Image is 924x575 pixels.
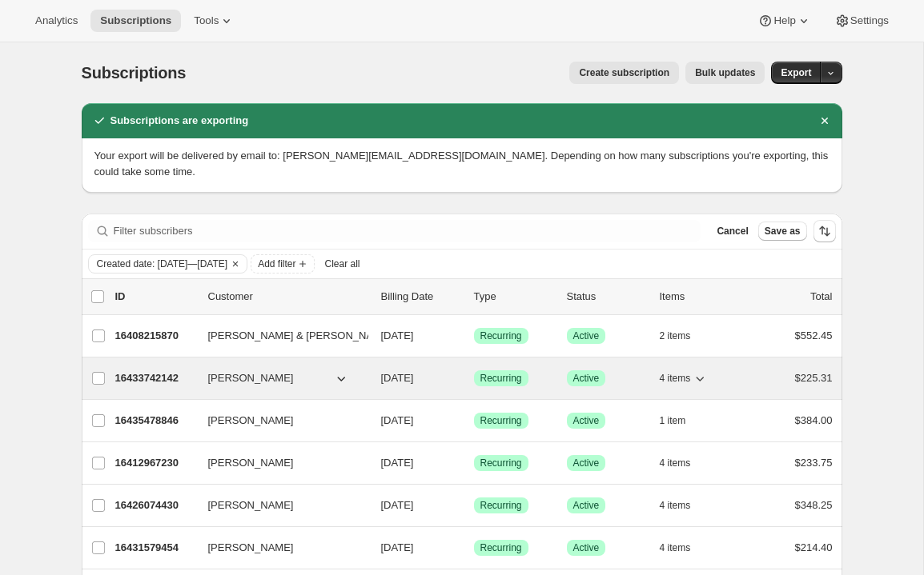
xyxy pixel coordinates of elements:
button: Tools [184,10,244,32]
p: ID [115,289,195,305]
button: Bulk updates [685,62,765,84]
span: Recurring [480,329,522,342]
span: [DATE] [381,329,414,341]
span: Recurring [480,499,522,512]
span: Bulk updates [695,66,755,79]
p: Customer [208,289,368,305]
p: 16412967230 [115,455,195,471]
button: Save as [758,222,807,241]
button: 4 items [660,452,709,474]
span: 1 item [660,414,686,427]
span: Active [573,457,600,469]
p: 16426074430 [115,497,195,513]
button: Clear [227,255,243,273]
span: Active [573,372,600,385]
button: [PERSON_NAME] & [PERSON_NAME] [199,323,359,349]
span: [PERSON_NAME] [208,497,294,513]
span: Recurring [480,372,522,385]
button: Export [771,62,821,84]
div: IDCustomerBilling DateTypeStatusItemsTotal [115,289,833,305]
span: Help [773,14,795,27]
span: [DATE] [381,541,414,553]
h2: Subscriptions are exporting [110,113,249,129]
div: Type [474,289,554,305]
button: Sort the results [814,220,836,242]
button: 1 item [660,409,704,432]
div: Items [660,289,740,305]
span: [PERSON_NAME] [208,540,294,556]
span: Settings [850,14,889,27]
span: [DATE] [381,457,414,469]
span: [PERSON_NAME] & [PERSON_NAME] [208,328,392,344]
span: Your export will be delivered by email to: [PERSON_NAME][EMAIL_ADDRESS][DOMAIN_NAME]. Depending o... [94,150,829,178]
span: Add filter [258,258,295,270]
button: 4 items [660,367,709,389]
button: 4 items [660,537,709,559]
span: Cancel [717,225,748,238]
div: 16431579454[PERSON_NAME][DATE]SuccessRecurringSuccessActive4 items$214.40 [115,537,833,559]
button: Created date: Sep 1, 2025—Sep 30, 2025 [89,255,228,273]
span: Analytics [35,14,78,27]
span: Recurring [480,541,522,554]
span: [PERSON_NAME] [208,370,294,386]
span: 4 items [660,457,691,469]
button: [PERSON_NAME] [199,535,359,561]
span: $214.40 [795,541,833,553]
button: 2 items [660,325,709,347]
div: 16435478846[PERSON_NAME][DATE]SuccessRecurringSuccessActive1 item$384.00 [115,409,833,432]
span: 4 items [660,372,691,385]
button: [PERSON_NAME] [199,408,359,433]
span: [PERSON_NAME] [208,455,294,471]
span: $384.00 [795,414,833,426]
span: Active [573,329,600,342]
button: Create subscription [569,62,679,84]
span: Recurring [480,414,522,427]
button: [PERSON_NAME] [199,450,359,476]
span: Active [573,414,600,427]
span: [DATE] [381,372,414,384]
button: Add filter [251,254,315,274]
button: Clear all [318,254,366,274]
span: $348.25 [795,499,833,511]
span: [DATE] [381,414,414,426]
button: Subscriptions [90,10,181,32]
button: [PERSON_NAME] [199,365,359,391]
input: Filter subscribers [114,220,701,242]
span: [PERSON_NAME] [208,413,294,429]
p: 16408215870 [115,328,195,344]
span: Active [573,541,600,554]
div: 16426074430[PERSON_NAME][DATE]SuccessRecurringSuccessActive4 items$348.25 [115,494,833,517]
button: Dismiss notification [814,110,836,132]
span: $552.45 [795,329,833,341]
div: 16433742142[PERSON_NAME][DATE]SuccessRecurringSuccessActive4 items$225.31 [115,367,833,389]
span: Export [781,66,811,79]
span: Active [573,499,600,512]
button: Cancel [710,222,754,241]
span: 4 items [660,541,691,554]
span: Subscriptions [100,14,171,27]
span: Create subscription [579,66,669,79]
span: 2 items [660,329,691,342]
button: [PERSON_NAME] [199,493,359,518]
span: Save as [765,225,801,238]
p: 16431579454 [115,540,195,556]
span: Tools [194,14,219,27]
span: Clear all [324,258,360,270]
div: 16412967230[PERSON_NAME][DATE]SuccessRecurringSuccessActive4 items$233.75 [115,452,833,474]
button: Analytics [26,10,87,32]
p: 16433742142 [115,370,195,386]
span: $225.31 [795,372,833,384]
span: [DATE] [381,499,414,511]
button: Settings [825,10,898,32]
span: Subscriptions [82,64,187,82]
button: 4 items [660,494,709,517]
span: Created date: [DATE]—[DATE] [97,258,228,270]
p: Status [567,289,647,305]
p: Total [810,289,832,305]
p: 16435478846 [115,413,195,429]
button: Help [748,10,821,32]
p: Billing Date [381,289,461,305]
span: Recurring [480,457,522,469]
span: 4 items [660,499,691,512]
div: 16408215870[PERSON_NAME] & [PERSON_NAME][DATE]SuccessRecurringSuccessActive2 items$552.45 [115,325,833,347]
